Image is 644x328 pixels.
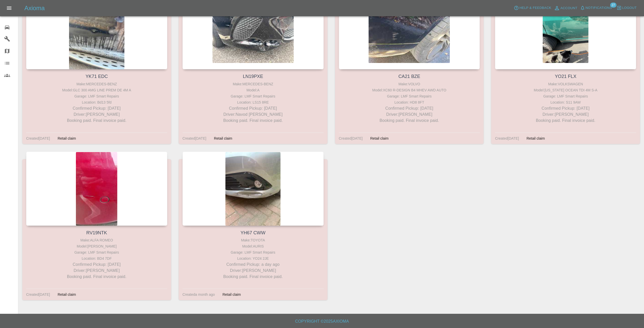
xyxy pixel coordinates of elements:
div: Location: BD4 7DF [27,255,166,261]
button: Notifications [579,4,613,12]
p: Driver: Navod [PERSON_NAME] [184,111,322,118]
div: Garage: LMF Smart Repairs [27,93,166,99]
div: Retail claim [54,291,80,298]
span: Help & Feedback [519,5,551,11]
div: Make: ALFA ROMEO [27,237,166,243]
div: Make: VOLKSWAGEN [496,81,635,87]
div: Garage: LMF Smart Repairs [496,93,635,99]
p: Confirmed Pickup: [DATE] [496,105,635,111]
div: Model: [US_STATE] OCEAN TDI 4M S-A [496,87,635,93]
div: Created [DATE] [339,135,363,141]
div: Created [DATE] [495,135,519,141]
span: Account [560,5,577,11]
a: YK71 EDC [86,74,108,79]
a: YO21 FLX [555,74,576,79]
p: Confirmed Pickup: [DATE] [27,105,166,111]
p: Confirmed Pickup: [DATE] [340,105,479,111]
p: Confirmed Pickup: [DATE] [184,105,322,111]
div: Location: HD8 8FT [340,99,479,105]
span: Logout [622,5,637,11]
div: Garage: LMF Smart Repairs [27,249,166,255]
div: Model: [PERSON_NAME] [27,243,166,249]
a: CA21 BZE [398,74,420,79]
div: Model: A [184,87,322,93]
div: Make: MERCEDES-BENZ [27,81,166,87]
p: Booking paid. Final invoice paid. [27,118,166,124]
p: Booking paid. Final invoice paid. [184,118,322,124]
div: Retail claim [54,135,80,141]
div: Created a month ago [183,291,215,298]
p: Booking paid. Final invoice paid. [496,118,635,124]
a: Account [553,4,579,12]
button: Help & Feedback [513,4,552,12]
button: Open drawer [3,2,15,14]
button: Logout [615,4,638,12]
a: LN19PXE [243,74,263,79]
div: Location: YO24 2JE [184,255,322,261]
div: Model: GLC 300 AMG LINE PREM DE 4M A [27,87,166,93]
div: Model: AURIS [184,243,322,249]
p: Driver: [PERSON_NAME] [27,268,166,274]
div: Garage: LMF Smart Repairs [184,249,322,255]
a: YH67 CWW [241,230,266,235]
a: RV19NTK [86,230,107,235]
div: Make: TOYOTA [184,237,322,243]
div: Created [DATE] [26,291,50,298]
div: Location: S11 9AW [496,99,635,105]
div: Retail claim [523,135,549,141]
div: Location: Bd13 5fd [27,99,166,105]
p: Booking paid. Final invoice paid. [184,274,322,280]
p: Driver: [PERSON_NAME] [27,111,166,118]
div: Retail claim [210,135,236,141]
h5: Axioma [24,4,45,12]
p: Booking paid. Final invoice paid. [27,274,166,280]
div: Created [DATE] [183,135,206,141]
div: Garage: LMF Smart Repairs [340,93,479,99]
div: Make: MERCEDES-BENZ [184,81,322,87]
div: Make: VOLVO [340,81,479,87]
p: Driver: [PERSON_NAME] [340,111,479,118]
h6: Copyright © 2025 Axioma [4,318,640,325]
p: Confirmed Pickup: a day ago [184,261,322,268]
div: Garage: LMF Smart Repairs [184,93,322,99]
p: Confirmed Pickup: [DATE] [27,261,166,268]
span: 27 [610,3,616,8]
div: Retail claim [366,135,392,141]
div: Created [DATE] [26,135,50,141]
p: Driver: [PERSON_NAME] [184,268,322,274]
div: Model: XC60 R-DESIGN B4 MHEV AWD AUTO [340,87,479,93]
p: Driver: [PERSON_NAME] [496,111,635,118]
span: Notifications [586,5,612,11]
p: Booking paid. Final invoice paid. [340,118,479,124]
div: Location: LS15 8RE [184,99,322,105]
div: Retail claim [219,291,244,298]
